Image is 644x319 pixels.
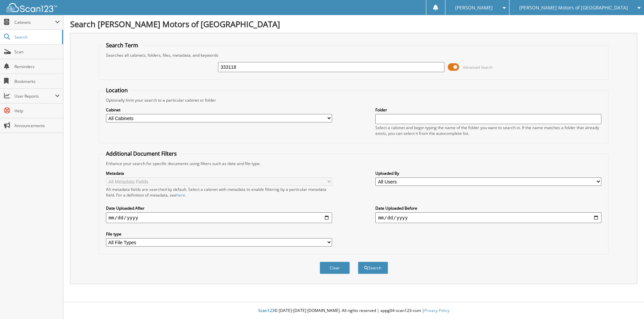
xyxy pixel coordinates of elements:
[106,187,332,198] div: All metadata fields are searched by default. Select a cabinet with metadata to enable filtering b...
[375,107,601,113] label: Folder
[610,287,644,319] iframe: Chat Widget
[63,303,644,319] div: © [DATE]-[DATE] [DOMAIN_NAME]. All rights reserved | appg04-scan123-com |
[463,65,493,70] span: Advanced Search
[103,52,605,58] div: Searches all cabinets, folders, files, metadata, and keywords
[455,6,493,10] span: [PERSON_NAME]
[176,192,185,198] a: here
[424,308,449,313] a: Privacy Policy
[375,212,601,223] input: end
[14,34,59,40] span: Search
[14,108,60,114] span: Help
[103,97,605,103] div: Optionally limit your search to a particular cabinet or folder
[103,161,605,166] div: Enhance your search for specific documents using filters such as date and file type.
[375,205,601,211] label: Date Uploaded Before
[519,6,628,10] span: [PERSON_NAME] Motors of [GEOGRAPHIC_DATA]
[103,150,180,157] legend: Additional Document Filters
[106,205,332,211] label: Date Uploaded After
[7,3,57,12] img: scan123-logo-white.svg
[375,170,601,176] label: Uploaded By
[103,42,142,49] legend: Search Term
[14,49,60,55] span: Scan
[14,93,55,99] span: User Reports
[14,78,60,84] span: Bookmarks
[375,125,601,136] div: Select a cabinet and begin typing the name of the folder you want to search in. If the name match...
[14,64,60,69] span: Reminders
[106,170,332,176] label: Metadata
[106,107,332,113] label: Cabinet
[320,262,350,274] button: Clear
[70,18,637,30] h1: Search [PERSON_NAME] Motors of [GEOGRAPHIC_DATA]
[358,262,388,274] button: Search
[106,231,332,237] label: File type
[103,87,131,94] legend: Location
[14,19,55,25] span: Cabinets
[258,308,274,313] span: Scan123
[14,123,60,128] span: Announcements
[106,212,332,223] input: start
